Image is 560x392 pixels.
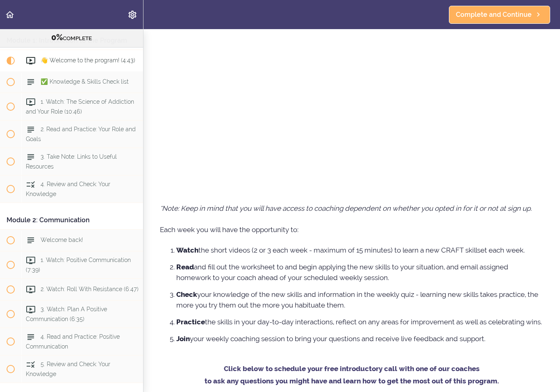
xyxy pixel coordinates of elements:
span: 1. Watch: The Science of Addiction and Your Role (10:46) [26,98,134,114]
span: Welcome back! [41,237,83,243]
span: 1. Watch: Positive Communication (7:39) [26,257,131,273]
span: 0% [51,32,63,42]
span: 2. Read and Practice: Your Role and Goals [26,126,136,142]
span: 4. Read and Practice: Positive Communication [26,333,120,349]
span: 👋 Welcome to the program! (4:43) [41,57,135,64]
span: 5. Review and Check: Your Knowledge [26,361,110,377]
li: your weekly coaching session to bring your questions and receive live feedback and support. [176,333,544,344]
strong: Check [176,290,197,299]
span: 3. Watch: Plan A Positive Communication (6:35) [26,306,107,322]
span: 2. Watch: Roll With Resistance (6:47) [41,286,139,292]
strong: Watch [176,246,198,254]
span: ✅ Knowledge & Skills Check list [41,78,129,85]
strong: Practice [176,318,205,326]
div: COMPLETE [10,32,133,43]
svg: Settings Menu [127,10,137,20]
strong: Read [176,263,194,271]
a: Complete and Continue [449,6,550,24]
strong: Join [176,335,190,343]
em: *Note: Keep in mind that you will have access to coaching dependent on whether you opted in for i... [160,204,532,212]
span: 4. Review and Check: Your Knowledge [26,181,110,197]
svg: Back to course curriculum [5,10,15,20]
span: Complete and Continue [456,10,532,20]
li: your knowledge of the new skills and information in the weekly quiz - learning new skills takes p... [176,289,544,310]
li: and fill out the worksheet to and begin applying the new skills to your situation, and email assi... [176,262,544,283]
strong: Click below to schedule your free introductory call with one of our coaches to ask any questions ... [205,365,499,385]
span: 3. Take Note: Links to Useful Resources [26,153,117,169]
li: the short videos (2 or 3 each week - maximum of 15 minutes) to learn a new CRAFT skillset each week. [176,245,544,255]
p: Each week you will have the opportunity to: [160,223,544,236]
li: the skills in your day-to-day interactions, reflect on any areas for improvement as well as celeb... [176,317,544,327]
